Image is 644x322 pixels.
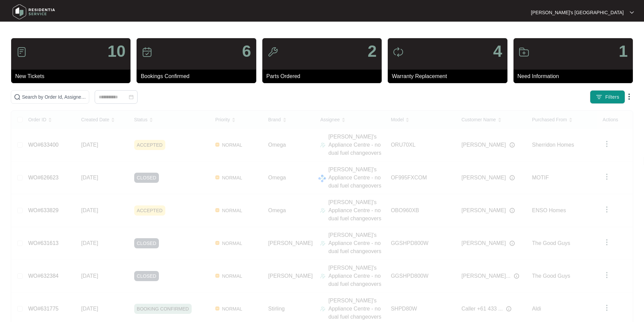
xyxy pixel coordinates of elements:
[531,9,624,16] p: [PERSON_NAME]'s [GEOGRAPHIC_DATA]
[605,94,619,101] span: Filters
[393,47,404,57] img: icon
[15,72,130,80] p: New Tickets
[267,47,278,57] img: icon
[10,2,57,22] img: residentia service logo
[242,43,251,59] p: 6
[619,43,628,59] p: 1
[590,90,625,104] button: filter iconFilters
[108,43,125,59] p: 10
[596,94,602,100] img: filter icon
[266,72,382,80] p: Parts Ordered
[141,72,256,80] p: Bookings Confirmed
[625,93,633,101] img: dropdown arrow
[630,11,634,14] img: dropdown arrow
[518,72,633,80] p: Need Information
[142,47,152,57] img: icon
[493,43,502,59] p: 4
[22,93,86,101] input: Search by Order Id, Assignee Name, Customer Name, Brand and Model
[367,43,377,59] p: 2
[14,94,21,100] img: search-icon
[16,47,27,57] img: icon
[519,47,529,57] img: icon
[392,72,507,80] p: Warranty Replacement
